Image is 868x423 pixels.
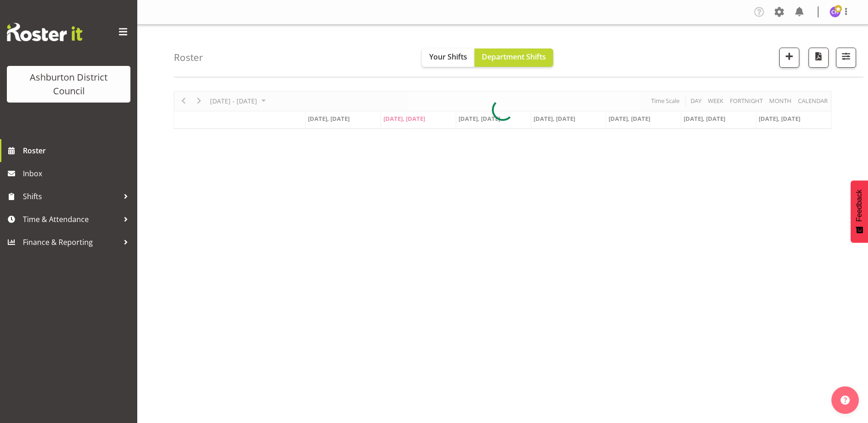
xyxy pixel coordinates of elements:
span: Time & Attendance [23,212,119,226]
h4: Roster [174,52,203,63]
button: Feedback - Show survey [851,180,868,243]
div: Ashburton District Council [16,70,121,98]
span: Your Shifts [429,52,467,62]
button: Your Shifts [422,49,474,67]
span: Roster [23,144,133,157]
button: Department Shifts [474,49,553,67]
span: Feedback [855,190,863,222]
span: Department Shifts [482,52,546,62]
span: Inbox [23,167,133,180]
span: Shifts [23,190,119,203]
button: Add a new shift [779,48,799,68]
img: help-xxl-2.png [841,396,850,405]
button: Download a PDF of the roster according to the set date range. [809,48,829,68]
span: Finance & Reporting [23,235,119,249]
img: chalotter-hydes5348.jpg [830,6,841,17]
button: Filter Shifts [836,48,856,68]
img: Rosterit website logo [7,23,82,41]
